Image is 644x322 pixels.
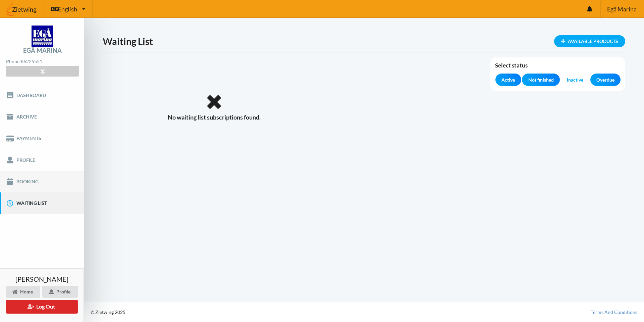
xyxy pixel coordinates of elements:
[23,47,62,53] div: Egå Marina
[554,35,625,47] div: Available Products
[42,286,78,298] div: Profile
[32,26,53,47] img: logo
[15,276,68,282] span: [PERSON_NAME]
[596,77,614,83] span: Overdue
[58,6,77,12] span: English
[501,77,515,83] span: Active
[6,286,40,298] div: Home
[6,57,78,66] div: Phone:
[103,35,625,47] h1: Waiting List
[21,58,42,64] strong: 86225551
[103,93,326,121] div: No waiting list subscriptions found.
[567,77,583,83] span: Inactive
[495,62,621,74] div: Select status
[6,300,78,314] button: Log Out
[528,77,554,83] span: Not finished
[607,6,637,12] span: Egå Marina
[591,309,637,316] a: Terms And Conditions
